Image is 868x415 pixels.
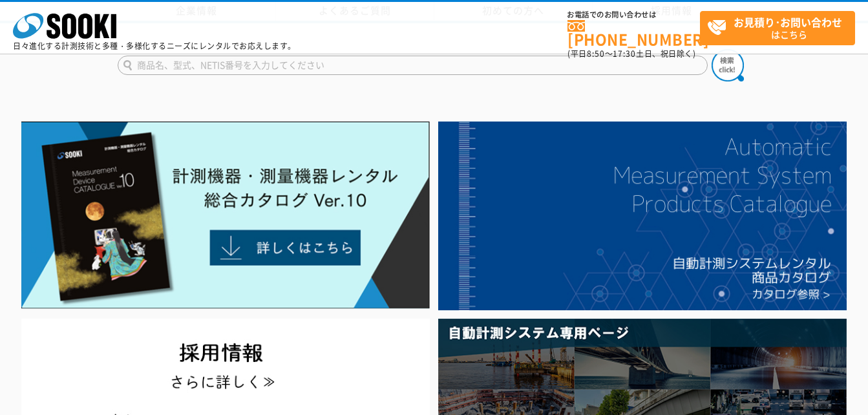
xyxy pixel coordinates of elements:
img: btn_search.png [712,49,744,81]
span: お電話でのお問い合わせは [567,11,700,19]
span: 8:50 [587,48,605,59]
a: [PHONE_NUMBER] [567,20,700,47]
p: 日々進化する計測技術と多種・多様化するニーズにレンタルでお応えします。 [13,42,296,50]
a: お見積り･お問い合わせはこちら [700,11,855,45]
img: Catalog Ver10 [21,122,430,309]
span: はこちら [707,12,854,44]
span: 17:30 [613,48,636,59]
img: 自動計測システムカタログ [438,122,847,310]
input: 商品名、型式、NETIS番号を入力してください [118,56,708,75]
strong: お見積り･お問い合わせ [734,14,842,30]
span: (平日 ～ 土日、祝日除く) [567,48,695,59]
